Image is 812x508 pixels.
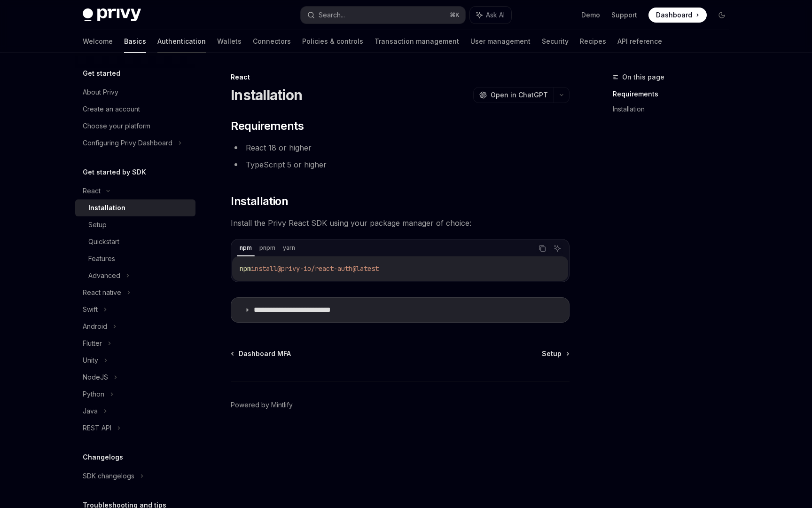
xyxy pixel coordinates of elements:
div: Choose your platform [83,120,150,132]
div: SDK changelogs [83,470,134,482]
div: Android [83,321,107,332]
a: API reference [617,30,662,53]
span: Installation [231,194,288,209]
div: pnpm [257,242,278,254]
span: On this page [622,71,664,83]
a: Policies & controls [302,30,363,53]
h5: Get started by SDK [83,167,146,178]
a: Powered by Mintlify [231,400,293,410]
a: About Privy [75,84,195,101]
a: Authentication [157,30,206,53]
span: Dashboard [656,10,692,20]
div: Python [83,389,104,400]
a: Basics [124,30,146,53]
a: Create an account [75,101,195,118]
span: npm [240,264,251,273]
a: Features [75,250,195,267]
div: Swift [83,304,98,315]
a: Quickstart [75,233,195,250]
a: Transaction management [375,30,459,53]
a: Dashboard MFA [232,349,291,358]
div: Unity [83,355,98,366]
div: Flutter [83,338,102,349]
a: Demo [581,10,600,20]
span: Open in ChatGPT [491,90,548,100]
button: Open in ChatGPT [473,87,554,103]
a: Recipes [580,30,606,53]
img: dark logo [83,8,141,22]
div: NodeJS [83,372,108,383]
a: Installation [613,102,737,117]
span: Setup [542,349,562,358]
div: Search... [319,9,345,21]
span: Dashboard MFA [239,349,291,358]
h5: Get started [83,68,120,79]
a: Setup [75,216,195,233]
a: Requirements [613,87,737,102]
div: yarn [280,242,298,254]
button: Toggle dark mode [714,8,729,23]
button: Search...⌘K [301,7,465,24]
span: Install the Privy React SDK using your package manager of choice: [231,216,570,230]
span: ⌘ K [450,11,460,19]
div: React native [83,287,121,298]
li: React 18 or higher [231,141,570,154]
a: Security [542,30,569,53]
li: TypeScript 5 or higher [231,158,570,171]
a: Setup [542,349,569,358]
a: Installation [75,199,195,216]
div: React [231,72,570,82]
button: Ask AI [470,7,511,24]
h5: Changelogs [83,452,123,463]
div: Setup [88,219,107,230]
h1: Installation [231,87,302,103]
div: About Privy [83,87,118,98]
span: Ask AI [486,10,505,20]
div: Configuring Privy Dashboard [83,137,172,149]
div: npm [237,242,255,254]
div: Features [88,253,115,264]
span: Requirements [231,119,304,134]
a: Choose your platform [75,118,195,135]
div: Java [83,405,98,417]
button: Ask AI [551,242,563,254]
div: Advanced [88,270,120,281]
a: Dashboard [648,8,707,23]
a: Connectors [253,30,291,53]
div: Installation [88,202,125,214]
a: Wallets [217,30,242,53]
div: REST API [83,422,111,434]
a: Support [611,10,637,20]
a: User management [470,30,531,53]
div: Create an account [83,103,140,115]
div: React [83,185,101,197]
a: Welcome [83,30,113,53]
button: Copy the contents from the code block [536,242,548,254]
span: install [251,264,277,273]
span: @privy-io/react-auth@latest [277,264,379,273]
div: Quickstart [88,236,119,247]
